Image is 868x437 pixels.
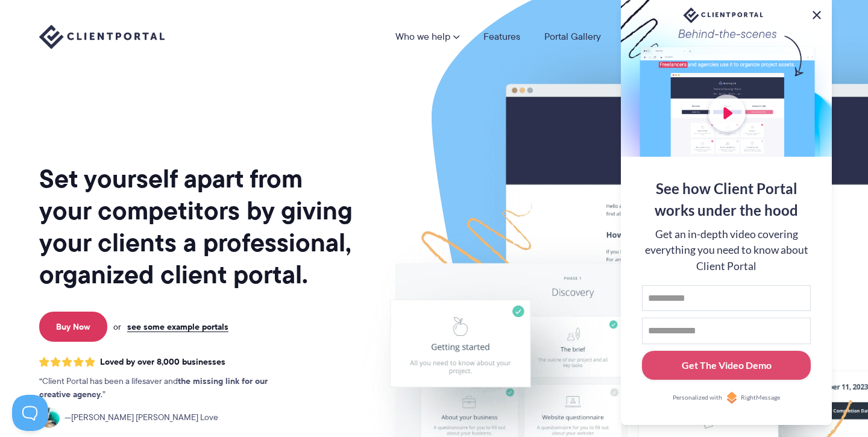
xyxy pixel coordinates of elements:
p: Client Portal has been a lifesaver and . [39,375,292,401]
a: Buy Now [39,312,107,342]
img: Personalized with RightMessage [726,392,738,404]
a: see some example portals [127,321,228,332]
span: or [113,321,121,332]
strong: the missing link for our creative agency [39,374,268,401]
iframe: Toggle Customer Support [12,395,48,431]
span: Loved by over 8,000 businesses [100,357,225,367]
span: [PERSON_NAME] [PERSON_NAME] Love [64,411,218,424]
div: See how Client Portal works under the hood [642,178,811,221]
a: Who we help [395,32,459,42]
span: RightMessage [741,393,780,403]
button: Get The Video Demo [642,351,811,380]
div: Get an in-depth video covering everything you need to know about Client Portal [642,227,811,274]
a: Features [483,32,520,42]
div: Get The Video Demo [682,358,772,373]
a: Portal Gallery [544,32,601,42]
h1: Set yourself apart from your competitors by giving your clients a professional, organized client ... [39,163,355,291]
span: Personalized with [673,393,722,403]
a: Personalized withRightMessage [642,392,811,404]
